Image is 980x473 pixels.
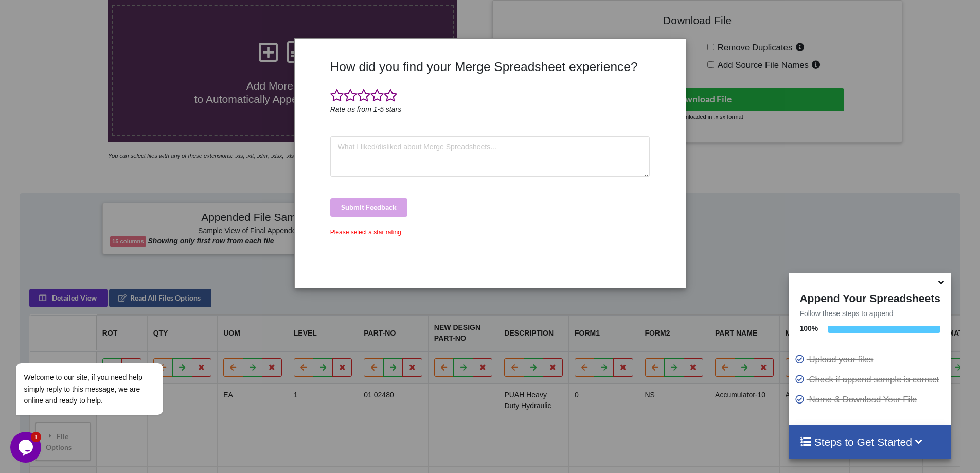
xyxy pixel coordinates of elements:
p: Upload your files [794,353,948,366]
p: Follow these steps to append [789,308,950,319]
h3: How did you find your Merge Spreadsheet experience? [330,59,650,74]
b: 100 % [799,324,818,332]
h4: Append Your Spreadsheets [789,289,950,305]
iframe: chat widget [10,432,43,463]
p: Check if append sample is correct [794,373,948,386]
p: Name & Download Your File [794,393,948,406]
div: Please select a star rating [330,227,650,237]
i: Rate us from 1-5 stars [330,105,402,113]
iframe: chat widget [10,270,195,427]
h4: Steps to Get Started [799,435,940,448]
